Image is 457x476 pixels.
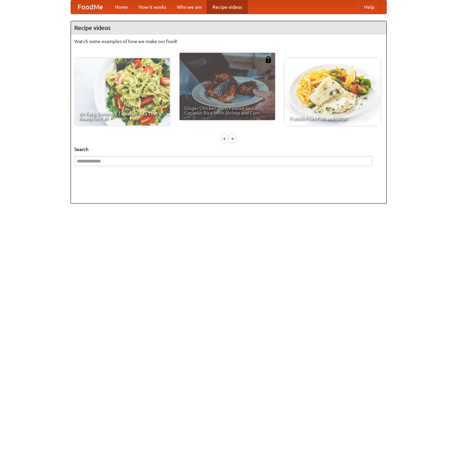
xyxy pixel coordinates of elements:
div: » [229,134,235,143]
a: Recipe videos [207,0,247,14]
a: Who we are [172,0,207,14]
div: « [222,134,228,143]
h5: Search [74,146,383,153]
a: FoodMe [71,0,110,14]
h4: Recipe videos [71,21,386,35]
img: 483408.png [265,56,272,63]
a: Home [110,0,133,14]
span: French Fries Fish and Chips [290,116,376,121]
a: An Easy, Summery Tomato Pasta That's Ready for Fall [74,58,170,125]
span: An Easy, Summery Tomato Pasta That's Ready for Fall [79,111,165,121]
a: How it works [133,0,172,14]
a: Help [359,0,380,14]
p: Watch some examples of how we make our food! [74,38,383,45]
a: French Fries Fish and Chips [285,58,380,125]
